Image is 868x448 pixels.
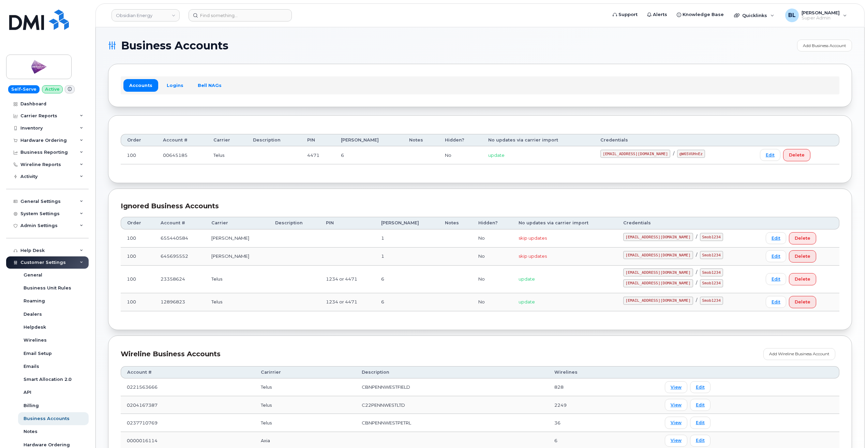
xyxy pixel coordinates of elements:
[320,293,375,311] td: 1234 or 4471
[255,366,356,378] th: Carirrier
[789,232,816,244] button: Delete
[356,396,548,414] td: C22PENNWESTLTD
[255,414,356,432] td: Telus
[766,232,786,244] a: Edit
[121,414,255,432] td: 0237710769
[700,279,723,287] code: Smob1234
[472,248,512,266] td: No
[797,40,852,51] a: Add Business Account
[519,253,547,259] span: skip updates
[255,378,356,396] td: Telus
[696,269,697,275] span: /
[623,279,693,287] code: [EMAIL_ADDRESS][DOMAIN_NAME]
[439,146,482,164] td: No
[375,266,439,293] td: 6
[795,253,810,259] span: Delete
[472,293,512,311] td: No
[375,248,439,266] td: 1
[121,201,839,211] div: Ignored Business Accounts
[700,297,723,305] code: Smob1234
[205,293,269,311] td: Telus
[255,396,356,414] td: Telus
[696,234,697,239] span: /
[121,229,154,248] td: 100
[594,134,754,146] th: Credentials
[548,396,659,414] td: 2249
[154,217,205,229] th: Account #
[512,217,617,229] th: No updates via carrier import
[665,381,687,393] a: View
[690,381,710,393] a: Edit
[472,217,512,229] th: Hidden?
[696,297,697,303] span: /
[472,266,512,293] td: No
[121,217,154,229] th: Order
[121,348,763,360] div: Wireline Business Accounts
[121,396,255,414] td: 0204167387
[789,296,816,308] button: Delete
[157,134,207,146] th: Account #
[403,134,439,146] th: Notes
[482,134,594,146] th: No updates via carrier import
[247,134,301,146] th: Description
[301,146,334,164] td: 4471
[472,229,512,248] td: No
[121,41,228,51] span: Business Accounts
[665,435,687,447] a: View
[700,233,723,241] code: Smob1234
[356,414,548,432] td: CBNPENNWESTPETRL
[760,149,780,161] a: Edit
[488,152,505,158] span: update
[205,229,269,248] td: [PERSON_NAME]
[766,273,786,285] a: Edit
[696,280,697,285] span: /
[795,235,810,241] span: Delete
[269,217,320,229] th: Description
[439,217,472,229] th: Notes
[795,299,810,305] span: Delete
[207,134,247,146] th: Carrier
[121,366,255,378] th: Account #
[519,235,547,241] span: skip updates
[207,146,247,164] td: Telus
[161,79,189,91] a: Logins
[205,248,269,266] td: [PERSON_NAME]
[375,293,439,311] td: 6
[623,251,693,259] code: [EMAIL_ADDRESS][DOMAIN_NAME]
[154,293,205,311] td: 12896823
[205,266,269,293] td: Telus
[795,276,810,282] span: Delete
[121,134,157,146] th: Order
[600,150,670,158] code: [EMAIL_ADDRESS][DOMAIN_NAME]
[665,399,687,411] a: View
[766,250,786,262] a: Edit
[763,348,835,360] a: Add Wireline Business Account
[154,266,205,293] td: 23358624
[789,250,816,263] button: Delete
[690,435,710,447] a: Edit
[335,146,403,164] td: 6
[700,268,723,277] code: Smob1234
[439,134,482,146] th: Hidden?
[157,146,207,164] td: 00645185
[665,417,687,429] a: View
[617,217,760,229] th: Credentials
[696,252,697,257] span: /
[623,233,693,241] code: [EMAIL_ADDRESS][DOMAIN_NAME]
[623,297,693,305] code: [EMAIL_ADDRESS][DOMAIN_NAME]
[690,417,710,429] a: Edit
[783,149,810,161] button: Delete
[121,266,154,293] td: 100
[690,399,710,411] a: Edit
[154,248,205,266] td: 645695552
[121,146,157,164] td: 100
[375,229,439,248] td: 1
[548,414,659,432] td: 36
[301,134,334,146] th: PIN
[356,378,548,396] td: CBNPENNWESTFIELD
[154,229,205,248] td: 655440584
[121,248,154,266] td: 100
[789,152,805,158] span: Delete
[677,150,705,158] code: @W65VUHnEz
[789,273,816,285] button: Delete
